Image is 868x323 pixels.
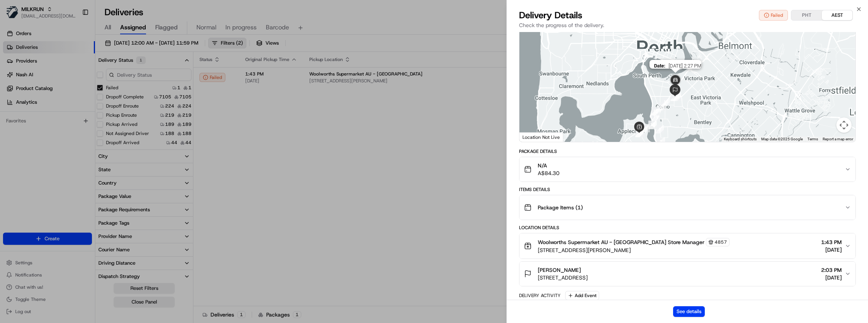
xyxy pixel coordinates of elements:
[822,10,852,20] button: AEST
[658,102,666,111] div: 14
[519,186,856,193] div: Items Details
[715,239,727,245] span: 4857
[759,10,788,21] button: Failed
[673,306,705,317] button: See details
[673,93,681,101] div: 18
[519,195,855,220] button: Package Items (1)
[519,262,855,286] button: [PERSON_NAME][STREET_ADDRESS]2:03 PM[DATE]
[521,132,547,142] img: Google
[538,274,588,281] span: [STREET_ADDRESS]
[519,225,856,231] div: Location Details
[519,157,855,182] button: N/AA$84.30
[538,204,583,211] span: Package Items ( 1 )
[641,124,650,132] div: 9
[538,169,559,177] span: A$84.30
[538,238,704,246] span: Woolworths Supermarket AU - [GEOGRAPHIC_DATA] Store Manager
[519,233,855,259] button: Woolworths Supermarket AU - [GEOGRAPHIC_DATA] Store Manager4857[STREET_ADDRESS][PERSON_NAME]1:43 ...
[519,292,561,299] div: Delivery Activity
[669,63,701,69] span: [DATE] 2:27 PM
[821,266,842,274] span: 2:03 PM
[761,137,803,141] span: Map data ©2025 Google
[651,107,660,115] div: 13
[662,98,670,106] div: 15
[519,132,563,142] div: Location Not Live
[565,291,599,300] button: Add Event
[836,117,852,133] button: Map camera controls
[671,93,679,101] div: 17
[519,9,582,21] span: Delivery Details
[807,137,818,141] a: Terms
[656,125,664,133] div: 3
[657,137,665,146] div: 2
[538,246,730,254] span: [STREET_ADDRESS][PERSON_NAME]
[791,10,822,20] button: PHT
[648,121,657,129] div: 10
[821,246,842,254] span: [DATE]
[538,266,581,274] span: [PERSON_NAME]
[519,21,856,29] p: Check the progress of the delivery.
[654,63,665,69] span: Date :
[519,148,856,154] div: Package Details
[724,137,757,142] button: Keyboard shortcuts
[821,274,842,281] span: [DATE]
[651,112,660,121] div: 11
[821,238,842,246] span: 1:43 PM
[521,132,547,142] a: Open this area in Google Maps (opens a new window)
[538,162,559,169] span: N/A
[823,137,853,141] a: Report a map error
